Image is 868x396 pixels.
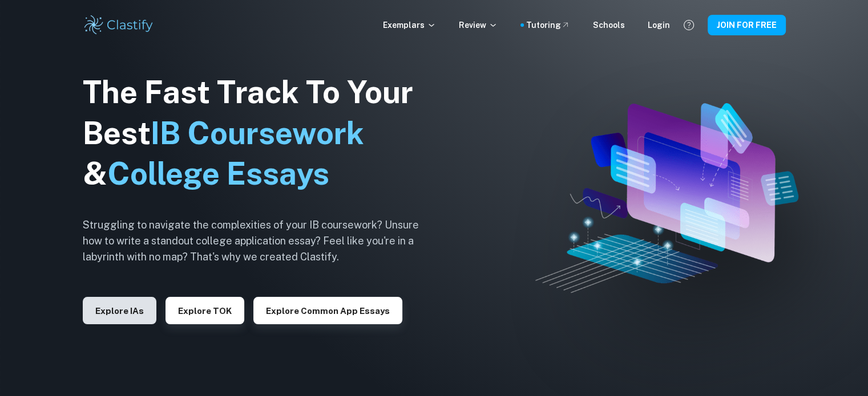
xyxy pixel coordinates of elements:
[679,15,699,35] button: Help and Feedback
[165,305,244,316] a: Explore TOK
[535,103,798,293] img: Clastify hero
[459,19,498,31] p: Review
[648,19,670,31] a: Login
[165,297,244,324] button: Explore TOK
[526,19,570,31] a: Tutoring
[83,72,437,195] h1: The Fast Track To Your Best &
[83,305,156,316] a: Explore IAs
[708,15,786,35] button: JOIN FOR FREE
[151,115,364,151] span: IB Coursework
[107,156,329,191] span: College Essays
[83,14,155,36] img: Clastify logo
[593,19,625,31] a: Schools
[253,305,402,316] a: Explore Common App essays
[83,217,437,265] h6: Struggling to navigate the complexities of your IB coursework? Unsure how to write a standout col...
[383,19,436,31] p: Exemplars
[83,297,156,324] button: Explore IAs
[253,297,402,324] button: Explore Common App essays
